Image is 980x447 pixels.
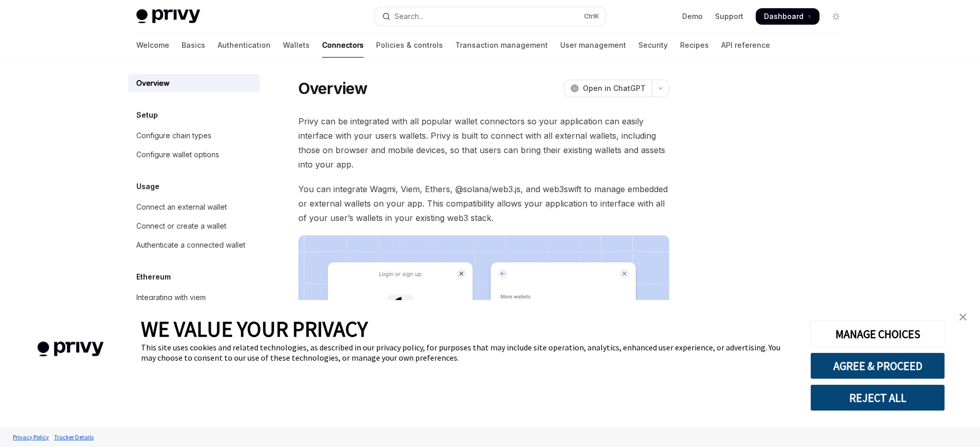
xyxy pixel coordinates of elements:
[584,12,599,21] span: Ctrl K
[682,11,703,22] a: Demo
[128,217,260,235] a: Connect or create a wallet
[810,384,945,411] button: REJECT ALL
[583,83,646,94] span: Open in ChatGPT
[455,33,548,58] a: Transaction management
[15,327,126,371] img: company logo
[322,33,364,58] a: Connectors
[136,180,159,193] h5: Usage
[128,145,260,164] a: Configure wallet options
[810,352,945,379] button: AGREE & PROCEED
[136,239,245,251] div: Authenticate a connected wallet
[141,315,368,342] span: WE VALUE YOUR PRIVACY
[680,33,709,58] a: Recipes
[136,220,226,232] div: Connect or create a wallet
[141,342,795,363] div: This site uses cookies and related technologies, as described in our privacy policy, for purposes...
[756,8,819,25] a: Dashboard
[128,126,260,145] a: Configure chain types
[375,7,605,26] button: Open search
[136,77,169,89] div: Overview
[128,288,260,307] a: Integrating with viem
[721,33,770,58] a: API reference
[376,33,443,58] a: Policies & controls
[51,428,96,446] a: Tracker Details
[128,198,260,216] a: Connect an external wallet
[298,182,669,225] span: You can integrate Wagmi, Viem, Ethers, @solana/web3.js, and web3swift to manage embedded or exter...
[136,9,200,24] img: light logo
[959,313,967,321] img: close banner
[182,33,205,58] a: Basics
[298,114,669,172] span: Privy can be integrated with all popular wallet connectors so your application can easily interfa...
[136,129,211,142] div: Configure chain types
[298,79,368,98] h1: Overview
[10,428,51,446] a: Privacy Policy
[128,236,260,254] a: Authenticate a connected wallet
[136,33,169,58] a: Welcome
[136,291,206,304] div: Integrating with viem
[136,109,158,121] h5: Setup
[828,8,844,25] button: Toggle dark mode
[560,33,626,58] a: User management
[136,201,227,213] div: Connect an external wallet
[810,321,945,347] button: MANAGE CHOICES
[128,74,260,92] a: Overview
[283,33,310,58] a: Wallets
[953,307,973,327] a: close banner
[136,271,171,283] h5: Ethereum
[395,10,423,23] div: Search...
[136,148,219,161] div: Configure wallet options
[218,33,271,58] a: Authentication
[564,80,652,97] button: Open in ChatGPT
[715,11,743,22] a: Support
[764,11,804,22] span: Dashboard
[638,33,668,58] a: Security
